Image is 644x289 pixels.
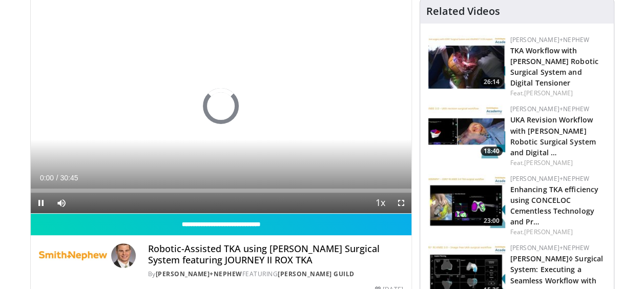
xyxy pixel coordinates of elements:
button: Fullscreen [391,193,411,213]
img: Smith+Nephew [39,243,107,268]
img: Avatar [111,243,136,268]
a: 23:00 [428,174,505,228]
a: TKA Workflow with [PERSON_NAME] Robotic Surgical System and Digital Tensioner [510,46,598,88]
span: / [56,174,58,182]
a: UKA Revision Workflow with [PERSON_NAME] Robotic Surgical System and Digital … [510,115,596,157]
a: [PERSON_NAME] [524,228,573,236]
a: [PERSON_NAME]+Nephew [510,243,589,252]
button: Pause [31,193,51,213]
span: 23:00 [481,216,503,225]
span: 26:14 [481,77,503,87]
span: 0:00 [40,174,54,182]
a: 18:40 [428,105,505,158]
img: cad15a82-7a4e-4d99-8f10-ac9ee335d8e8.150x105_q85_crop-smart_upscale.jpg [428,174,505,228]
img: a66a0e72-84e9-4e46-8aab-74d70f528821.150x105_q85_crop-smart_upscale.jpg [428,35,505,89]
a: [PERSON_NAME] Guild [278,270,355,278]
button: Playback Rate [370,193,391,213]
span: 18:40 [481,147,503,156]
h4: Robotic-Assisted TKA using [PERSON_NAME] Surgical System featuring JOURNEY II ROX TKA [148,243,403,265]
div: Progress Bar [31,189,411,193]
a: [PERSON_NAME]+Nephew [510,174,589,183]
a: [PERSON_NAME]+Nephew [510,105,589,113]
div: Feat. [510,158,606,168]
h4: Related Videos [426,5,500,17]
a: [PERSON_NAME] [524,158,573,167]
a: [PERSON_NAME] [524,89,573,97]
img: 02205603-5ba6-4c11-9b25-5721b1ef82fa.150x105_q85_crop-smart_upscale.jpg [428,105,505,158]
a: Enhancing TKA efficiency using CONCELOC Cementless Technology and Pr… [510,184,598,226]
a: [PERSON_NAME]+Nephew [510,35,589,44]
button: Mute [51,193,72,213]
a: [PERSON_NAME]+Nephew [156,270,242,278]
a: 26:14 [428,35,505,89]
span: 30:45 [60,174,78,182]
div: By FEATURING [148,270,403,279]
div: Feat. [510,89,606,98]
div: Feat. [510,228,606,237]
